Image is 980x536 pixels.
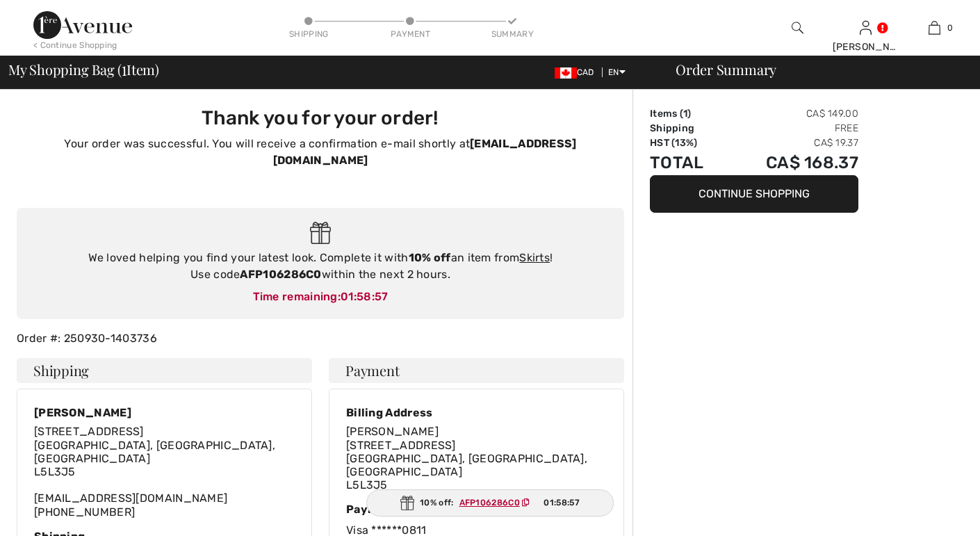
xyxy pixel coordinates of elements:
[34,406,295,419] div: [PERSON_NAME]
[341,290,388,303] span: 01:58:57
[947,22,953,34] span: 0
[409,251,451,264] strong: 10% off
[683,108,687,120] span: 1
[860,19,872,36] img: My Info
[459,498,520,507] ins: AFP106286C0
[650,175,858,213] button: Continue Shopping
[122,59,126,77] span: 1
[726,136,858,150] td: CA$ 19.37
[929,19,940,36] img: My Bag
[726,121,858,136] td: Free
[792,19,803,36] img: search the website
[650,150,726,175] td: Total
[519,251,550,264] a: Skirts
[366,489,614,517] div: 10% off:
[860,21,872,34] a: Sign In
[273,137,577,167] strong: [EMAIL_ADDRESS][DOMAIN_NAME]
[346,439,587,492] span: [STREET_ADDRESS] [GEOGRAPHIC_DATA], [GEOGRAPHIC_DATA], [GEOGRAPHIC_DATA] L5L3J5
[17,358,312,383] h4: Shipping
[650,106,726,121] td: Items ( )
[659,63,972,76] div: Order Summary
[34,425,295,518] div: [EMAIL_ADDRESS][DOMAIN_NAME] [PHONE_NUMBER]
[901,19,968,36] a: 0
[8,63,159,76] span: My Shopping Bag ( Item)
[288,28,329,40] div: Shipping
[726,106,858,121] td: CA$ 149.00
[310,222,332,245] img: Gift.svg
[31,289,610,305] div: Time remaining:
[555,67,577,79] img: Canadian Dollar
[833,40,900,54] div: [PERSON_NAME]
[346,406,607,419] div: Billing Address
[8,330,632,347] div: Order #: 250930-1403736
[555,67,600,77] span: CAD
[726,150,858,175] td: CA$ 168.37
[329,358,624,383] h4: Payment
[33,11,132,39] img: 1ère Avenue
[25,106,616,130] h3: Thank you for your order!
[491,28,533,40] div: Summary
[33,39,117,51] div: < Continue Shopping
[650,121,726,136] td: Shipping
[400,496,414,510] img: Gift.svg
[31,250,610,283] div: We loved helping you find your latest look. Complete it with an item from ! Use code within the n...
[608,67,626,77] span: EN
[240,268,321,281] strong: AFP106286C0
[544,496,579,509] span: 01:58:57
[25,136,616,169] p: Your order was successful. You will receive a confirmation e-mail shortly at
[346,425,439,438] span: [PERSON_NAME]
[390,28,432,40] div: Payment
[34,425,275,478] span: [STREET_ADDRESS] [GEOGRAPHIC_DATA], [GEOGRAPHIC_DATA], [GEOGRAPHIC_DATA] L5L3J5
[346,503,607,516] div: Payment
[650,136,726,150] td: HST (13%)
